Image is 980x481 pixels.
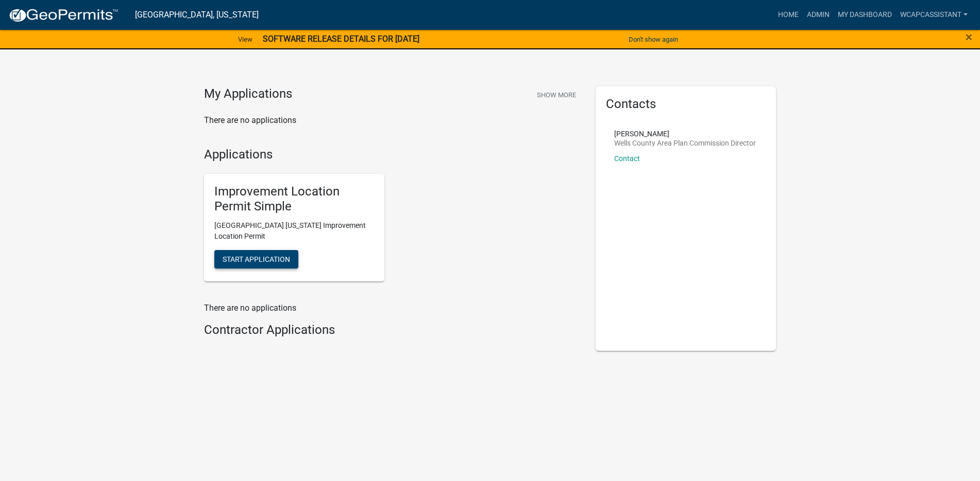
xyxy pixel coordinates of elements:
span: × [966,30,972,44]
a: Admin [803,5,834,25]
button: Don't show again [624,31,682,48]
button: Start Application [214,250,298,269]
h5: Improvement Location Permit Simple [214,184,374,214]
h4: Contractor Applications [204,323,580,337]
a: Contact [614,154,640,163]
p: There are no applications [204,302,580,314]
wm-workflow-list-section: Contractor Applications [204,323,580,342]
p: [GEOGRAPHIC_DATA] [US_STATE] Improvement Location Permit [214,220,374,242]
span: Start Application [223,255,290,263]
h4: Applications [204,147,580,162]
a: View [234,31,257,48]
a: My Dashboard [834,5,896,25]
a: wcapcassistant [896,5,972,25]
wm-workflow-list-section: Applications [204,147,580,290]
strong: SOFTWARE RELEASE DETAILS FOR [DATE] [263,34,419,44]
button: Close [966,31,972,43]
a: [GEOGRAPHIC_DATA], [US_STATE] [135,6,259,24]
button: Show More [533,86,580,103]
h5: Contacts [606,97,766,112]
p: There are no applications [204,114,580,127]
a: Home [774,5,803,25]
p: Wells County Area Plan Commission Director [614,139,756,147]
p: [PERSON_NAME] [614,130,756,137]
h4: My Applications [204,86,292,102]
